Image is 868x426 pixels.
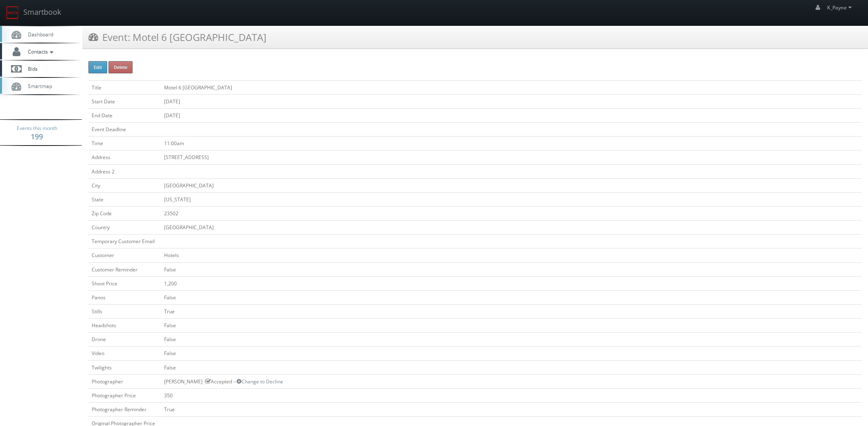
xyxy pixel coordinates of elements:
[24,82,52,89] span: Smartmap
[161,192,862,206] td: [US_STATE]
[161,304,862,318] td: True
[88,402,161,416] td: Photographer Reminder
[161,388,862,402] td: 350
[161,262,862,276] td: False
[88,137,161,150] td: Time
[161,360,862,374] td: False
[88,304,161,318] td: Stills
[88,80,161,94] td: Title
[88,164,161,178] td: Address 2
[88,333,161,346] td: Drone
[88,94,161,108] td: Start Date
[161,290,862,304] td: False
[161,150,862,164] td: [STREET_ADDRESS]
[161,374,862,388] td: [PERSON_NAME] - Accepted --
[161,80,862,94] td: Motel 6 [GEOGRAPHIC_DATA]
[17,124,57,132] span: Events this month
[24,48,55,55] span: Contacts
[24,31,53,38] span: Dashboard
[88,123,161,137] td: Event Deadline
[88,248,161,262] td: Customer
[88,221,161,235] td: Country
[88,150,161,164] td: Address
[88,388,161,402] td: Photographer Price
[161,221,862,235] td: [GEOGRAPHIC_DATA]
[6,6,19,19] img: smartbook-logo.png
[88,374,161,388] td: Photographer
[88,346,161,360] td: Video
[88,235,161,248] td: Temporary Customer Email
[161,178,862,192] td: [GEOGRAPHIC_DATA]
[88,262,161,276] td: Customer Reminder
[161,276,862,290] td: 1,200
[161,402,862,416] td: True
[161,333,862,346] td: False
[161,319,862,333] td: False
[161,108,862,122] td: [DATE]
[108,61,133,73] button: Delete
[88,290,161,304] td: Panos
[88,319,161,333] td: Headshots
[88,108,161,122] td: End Date
[88,178,161,192] td: City
[161,94,862,108] td: [DATE]
[88,360,161,374] td: Twilights
[88,192,161,206] td: State
[88,206,161,220] td: Zip Code
[161,206,862,220] td: 23502
[237,378,283,385] a: Change to Decline
[161,137,862,150] td: 11:00am
[88,30,266,44] h3: Event: Motel 6 [GEOGRAPHIC_DATA]
[161,346,862,360] td: False
[88,61,107,73] button: Edit
[827,4,854,11] span: K_Payne
[31,132,43,141] strong: 199
[161,248,862,262] td: Hotels
[24,65,38,72] span: Bids
[88,276,161,290] td: Shoot Price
